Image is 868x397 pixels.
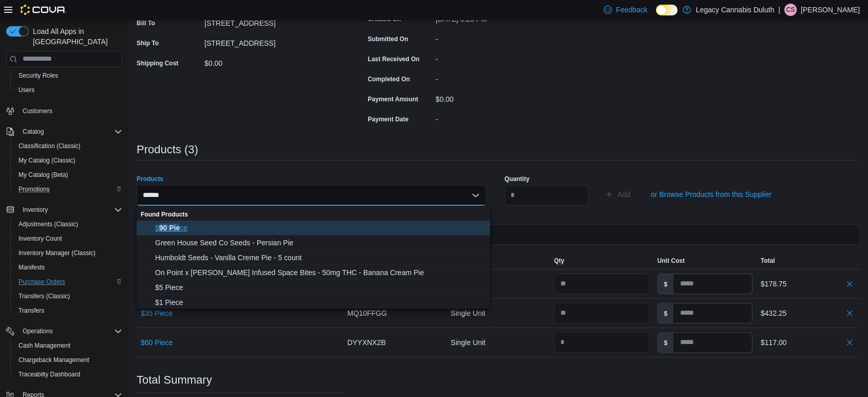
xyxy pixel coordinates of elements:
[18,125,48,138] button: Catalog
[141,338,173,347] button: $60 Piece
[10,83,126,97] button: Users
[204,35,342,47] div: [STREET_ADDRESS]
[137,19,155,27] label: Bill To
[446,274,550,294] div: Single Unit
[550,252,653,269] button: Qty
[18,234,62,243] span: Inventory Count
[137,206,490,221] div: Found Products
[2,103,126,118] button: Customers
[786,4,795,16] span: CS
[10,153,126,168] button: My Catalog (Classic)
[14,276,69,288] a: Purchase Orders
[14,232,122,245] span: Inventory Count
[657,257,685,265] span: Unit Cost
[14,261,49,274] a: Manifests
[18,356,89,364] span: Chargeback Management
[2,324,126,338] button: Operations
[18,341,70,350] span: Cash Management
[18,249,96,257] span: Inventory Manager (Classic)
[347,307,387,319] span: MQ10FFGG
[137,236,490,250] button: Green House Seed Co Seeds - Persian Pie
[14,169,72,181] a: My Catalog (Beta)
[554,257,564,265] span: Qty
[14,232,66,245] a: Inventory Count
[137,265,490,280] button: On Point x Cornell - Rosin Infused Space Bites - 50mg THC - Banana Cream Pie
[14,154,122,167] span: My Catalog (Classic)
[18,86,34,94] span: Users
[14,218,82,230] a: Adjustments (Classic)
[14,290,122,302] span: Transfers (Classic)
[617,189,630,200] span: Add
[14,218,122,230] span: Adjustments (Classic)
[368,75,410,83] label: Completed On
[446,303,550,323] div: Single Unit
[18,370,80,378] span: Traceabilty Dashboard
[436,91,573,103] div: $0.00
[21,5,66,15] img: Cova
[784,4,797,16] div: Calvin Stuart
[137,374,212,386] h3: Total Summary
[436,51,573,63] div: -
[658,274,674,294] label: $
[14,183,122,195] span: Promotions
[18,263,45,272] span: Manifests
[10,182,126,196] button: Promotions
[14,339,74,352] a: Cash Management
[18,142,81,150] span: Classification (Classic)
[14,354,93,366] a: Chargeback Management
[651,189,771,200] span: or Browse Products from this Supplier
[18,204,122,216] span: Inventory
[10,168,126,182] button: My Catalog (Beta)
[761,257,775,265] span: Total
[2,124,126,139] button: Catalog
[778,4,780,16] p: |
[18,105,56,117] a: Customers
[14,304,48,317] a: Transfers
[10,353,126,367] button: Chargeback Management
[14,84,122,96] span: Users
[504,175,530,183] label: Quantity
[368,95,418,103] label: Payment Amount
[137,295,490,310] button: $1 Piece
[14,339,122,352] span: Cash Management
[10,338,126,353] button: Cash Management
[10,367,126,382] button: Traceabilty Dashboard
[658,303,674,323] label: $
[18,292,70,300] span: Transfers (Classic)
[14,69,62,82] a: Security Roles
[2,203,126,217] button: Inventory
[368,115,408,123] label: Payment Date
[18,185,50,193] span: Promotions
[14,276,122,288] span: Purchase Orders
[14,304,122,317] span: Transfers
[137,39,159,47] label: Ship To
[18,125,122,138] span: Catalog
[14,368,122,381] span: Traceabilty Dashboard
[137,250,490,265] button: Humboldt Seeds - Vanilla Creme Pie - 5 count
[18,220,78,228] span: Adjustments (Classic)
[137,221,490,236] button: $90 Piece
[23,327,53,335] span: Operations
[10,68,126,83] button: Security Roles
[436,31,573,43] div: -
[10,217,126,231] button: Adjustments (Classic)
[647,184,776,205] button: or Browse Products from this Supplier
[204,55,342,67] div: $0.00
[137,280,490,295] button: $5 Piece
[696,4,775,16] p: Legacy Cannabis Duluth
[18,278,65,286] span: Purchase Orders
[601,184,634,205] button: Add
[14,354,122,366] span: Chargeback Management
[761,336,856,349] div: $117.00
[446,252,550,269] button: Unit
[10,260,126,275] button: Manifests
[10,275,126,289] button: Purchase Orders
[23,128,44,136] span: Catalog
[14,247,100,259] a: Inventory Manager (Classic)
[14,140,122,152] span: Classification (Classic)
[656,5,677,15] input: Dark Mode
[10,289,126,303] button: Transfers (Classic)
[14,169,122,181] span: My Catalog (Beta)
[204,15,342,27] div: [STREET_ADDRESS]
[18,306,44,315] span: Transfers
